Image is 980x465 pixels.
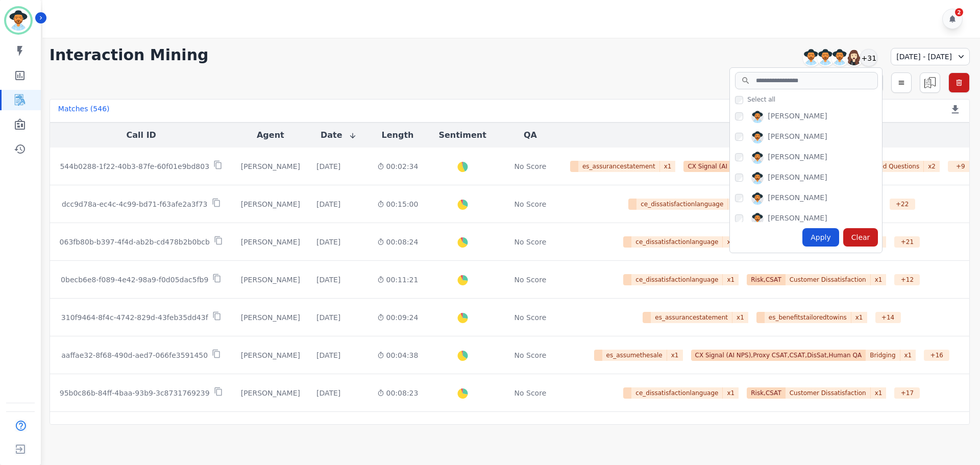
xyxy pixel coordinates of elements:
[6,8,31,33] img: Bordered avatar
[631,236,723,248] span: ce_dissatisfactionlanguage
[948,161,973,172] div: + 9
[241,237,300,247] div: [PERSON_NAME]
[377,161,419,172] div: 00:02:34
[894,387,920,399] div: + 17
[871,387,887,399] span: x 1
[578,161,660,172] span: es_assurancestatement
[802,228,839,247] div: Apply
[316,275,340,285] div: [DATE]
[747,387,786,399] span: Risk,CSAT
[728,199,744,210] span: x 1
[636,199,728,210] span: ce_dissatisfactionlanguage
[660,161,676,172] span: x 1
[382,129,414,141] button: Length
[514,199,547,209] div: No Score
[377,350,419,360] div: 00:04:38
[127,129,156,141] button: Call ID
[768,213,827,225] div: [PERSON_NAME]
[61,275,208,285] p: 0becb6e8-f089-4e42-98a9-f0d05dac5fb9
[524,129,537,141] button: QA
[768,192,827,205] div: [PERSON_NAME]
[667,350,683,361] span: x 1
[786,387,871,399] span: Customer Dissatisfaction
[871,274,887,285] span: x 1
[894,274,920,285] div: + 12
[875,312,901,323] div: + 14
[683,161,841,172] span: CX Signal (AI NPS),Proxy CSAT,DisSat,Human QA
[691,350,866,361] span: CX Signal (AI NPS),Proxy CSAT,CSAT,DisSat,Human QA
[732,312,748,323] span: x 1
[894,236,920,248] div: + 21
[60,388,210,398] p: 95b0c86b-84ff-4baa-93b9-3c8731769239
[241,199,300,209] div: [PERSON_NAME]
[851,312,867,323] span: x 1
[723,236,739,248] span: x 1
[61,350,208,360] p: aaffae32-8f68-490d-aed7-066fe3591450
[61,312,208,323] p: 310f9464-8f4c-4742-829d-43feb35dd43f
[377,275,419,285] div: 00:11:21
[514,350,547,360] div: No Score
[241,388,300,398] div: [PERSON_NAME]
[241,312,300,323] div: [PERSON_NAME]
[377,312,419,323] div: 00:09:24
[377,237,419,247] div: 00:08:24
[321,129,357,141] button: Date
[62,199,208,209] p: dcc9d78a-ec4c-4c99-bd71-f63afe2a3f73
[723,274,739,285] span: x 1
[58,104,110,118] div: Matches ( 546 )
[241,350,300,360] div: [PERSON_NAME]
[924,161,940,172] span: x 2
[890,199,915,210] div: + 22
[631,387,723,399] span: ce_dissatisfactionlanguage
[316,312,340,323] div: [DATE]
[765,312,851,323] span: es_benefitstailoredtowins
[891,48,970,65] div: [DATE] - [DATE]
[768,131,827,143] div: [PERSON_NAME]
[60,237,210,247] p: 063fb80b-b397-4f4d-ab2b-cd478b2b0bcb
[241,275,300,285] div: [PERSON_NAME]
[602,350,667,361] span: es_assumethesale
[866,350,900,361] span: Bridging
[955,8,963,16] div: 2
[241,161,300,172] div: [PERSON_NAME]
[786,274,871,285] span: Customer Dissatisfaction
[900,350,916,361] span: x 1
[631,274,723,285] span: ce_dissatisfactionlanguage
[768,172,827,184] div: [PERSON_NAME]
[747,274,786,285] span: Risk,CSAT
[50,46,209,64] h1: Interaction Mining
[377,199,419,209] div: 00:15:00
[514,161,547,172] div: No Score
[843,228,878,247] div: Clear
[316,161,340,172] div: [DATE]
[768,152,827,164] div: [PERSON_NAME]
[723,387,739,399] span: x 1
[377,388,419,398] div: 00:08:23
[316,350,340,360] div: [DATE]
[514,312,547,323] div: No Score
[316,199,340,209] div: [DATE]
[514,275,547,285] div: No Score
[514,237,547,247] div: No Score
[316,237,340,247] div: [DATE]
[316,388,340,398] div: [DATE]
[514,388,547,398] div: No Score
[860,49,877,66] div: +31
[60,161,209,172] p: 544b0288-1f22-40b3-87fe-60f01e9bd803
[747,95,775,104] span: Select all
[257,129,284,141] button: Agent
[651,312,732,323] span: es_assurancestatement
[768,111,827,123] div: [PERSON_NAME]
[924,350,949,361] div: + 16
[438,129,486,141] button: Sentiment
